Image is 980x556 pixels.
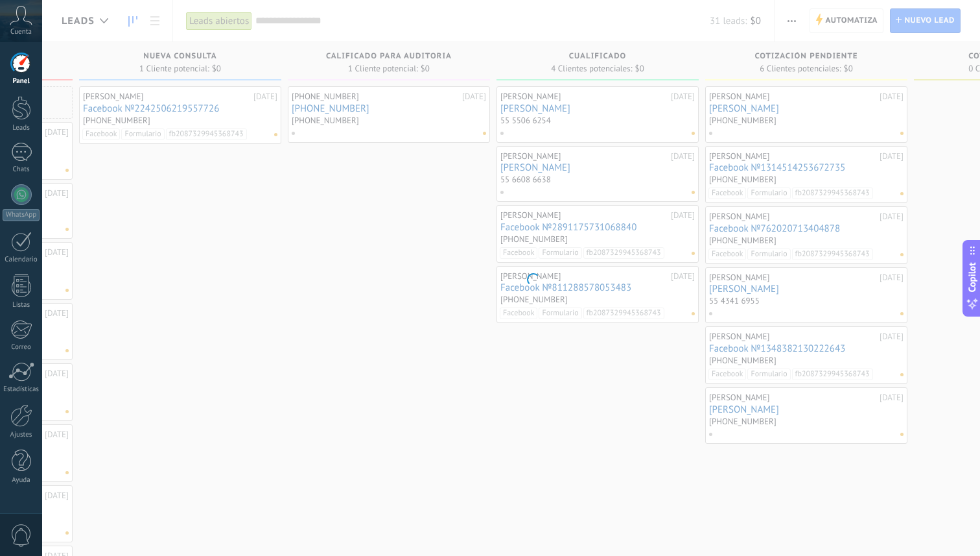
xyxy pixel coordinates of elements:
div: Chats [3,165,40,174]
div: WhatsApp [3,209,40,221]
div: Ajustes [3,431,40,439]
div: Panel [3,77,40,86]
span: Cuenta [10,28,32,36]
div: Listas [3,301,40,309]
div: Ayuda [3,476,40,485]
div: Estadísticas [3,385,40,394]
div: Correo [3,343,40,352]
div: Leads [3,124,40,132]
div: Calendario [3,256,40,264]
span: Copilot [966,262,979,292]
